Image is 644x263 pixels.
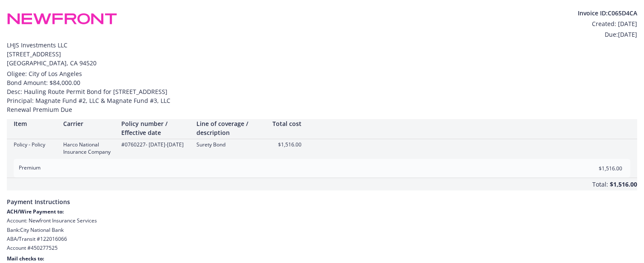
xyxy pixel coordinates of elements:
[578,9,637,18] div: Invoice ID: C065D4CA
[7,41,637,67] span: LHJS Investments LLC [STREET_ADDRESS] [GEOGRAPHIC_DATA] , CA 94520
[7,235,637,243] div: ABA/Transit # 122016066
[121,119,190,137] div: Policy number / Effective date
[196,119,265,137] div: Line of coverage / description
[610,178,637,190] div: $1,516.00
[592,180,608,190] div: Total:
[7,190,637,208] span: Payment Instructions
[19,164,41,171] span: Premium
[272,141,302,148] div: $1,516.00
[572,162,627,175] input: 0.00
[63,141,114,155] div: Harco National Insurance Company
[7,69,637,114] div: Oligee: City of Los Angeles Bond Amount: $84,000.00 Desc: Hauling Route Permit Bond for [STREET_A...
[272,119,302,128] div: Total cost
[7,226,637,234] div: Bank: City National Bank
[14,119,56,128] div: Item
[63,119,114,128] div: Carrier
[14,141,56,148] div: Policy - Policy
[121,141,190,148] div: #0760227 - [DATE]-[DATE]
[7,255,637,262] div: Mail checks to:
[7,208,637,215] div: ACH/Wire Payment to:
[578,19,637,28] div: Created: [DATE]
[7,244,637,251] div: Account # 450277525
[7,217,637,224] div: Account: Newfront Insurance Services
[578,30,637,39] div: Due: [DATE]
[196,141,265,148] div: Surety Bond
